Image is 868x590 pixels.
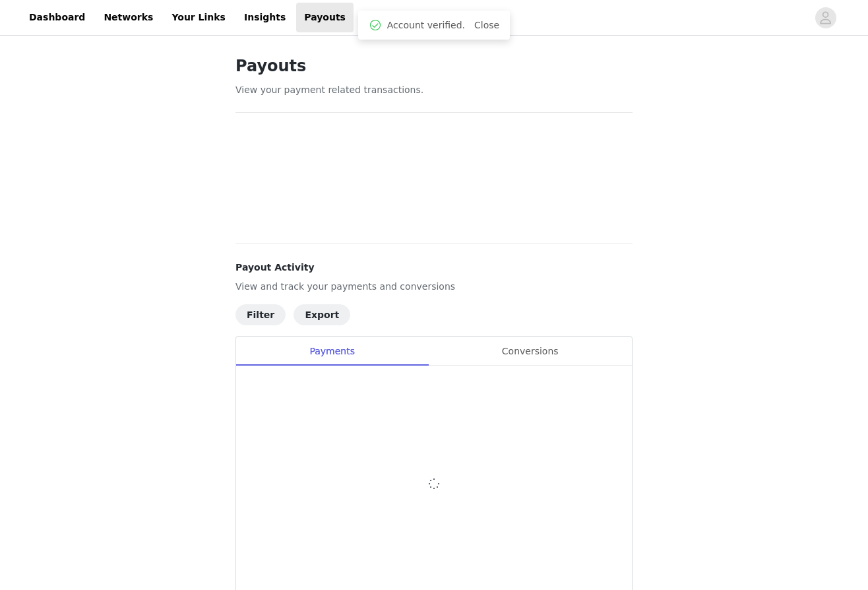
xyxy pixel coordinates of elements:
[294,304,350,325] button: Export
[235,280,633,294] p: View and track your payments and conversions
[387,18,465,32] span: Account verified.
[235,54,633,78] h1: Payouts
[236,337,428,366] div: Payments
[235,304,286,325] button: Filter
[236,3,294,32] a: Insights
[21,3,93,32] a: Dashboard
[96,3,161,32] a: Networks
[428,337,632,366] div: Conversions
[819,7,832,28] div: avatar
[235,261,633,275] h4: Payout Activity
[235,83,633,97] p: View your payment related transactions.
[296,3,354,32] a: Payouts
[474,20,499,30] a: Close
[164,3,233,32] a: Your Links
